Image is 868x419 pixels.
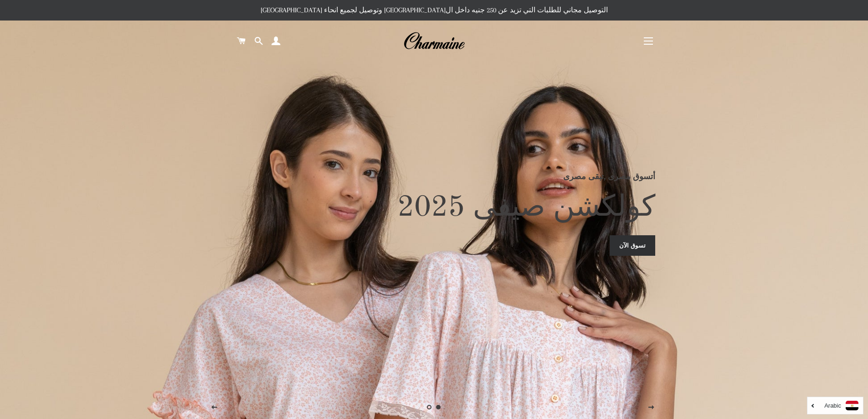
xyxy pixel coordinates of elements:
p: أتسوق مصرى ,تبقى مصرى [213,170,655,183]
img: Charmaine Egypt [403,31,465,51]
a: تحميل الصور 2 [425,403,434,412]
i: Arabic [824,403,841,409]
h2: كولكشن صيفى 2025 [213,190,655,226]
button: الصفحه التالية [640,396,663,419]
a: Arabic [812,401,858,410]
button: الصفحه السابقة [203,396,226,419]
a: الصفحه 1current [434,403,443,412]
a: تسوق الآن [610,235,655,255]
